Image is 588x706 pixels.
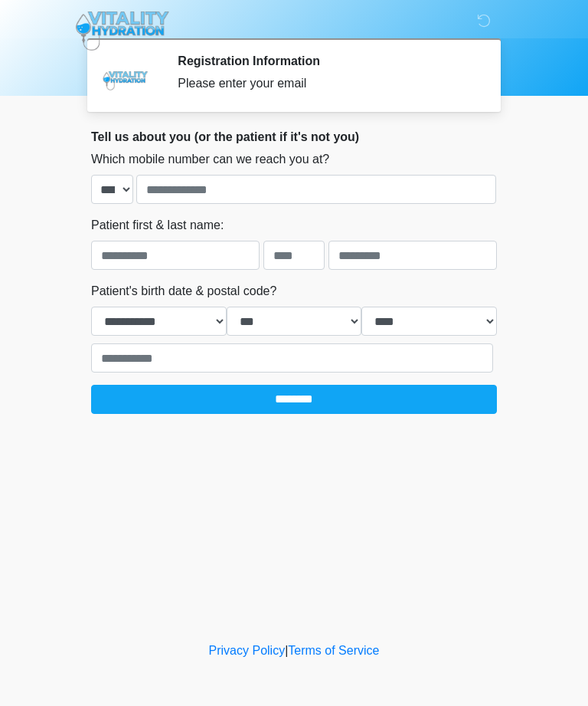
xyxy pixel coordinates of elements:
[91,150,329,169] label: Which mobile number can we reach you at?
[91,282,276,300] label: Patient's birth date & postal code?
[103,54,149,100] img: Agent Avatar
[288,644,379,657] a: Terms of Service
[178,74,474,93] div: Please enter your email
[91,130,497,144] h2: Tell us about you (or the patient if it's not you)
[91,216,224,235] label: Patient first & last name:
[76,11,169,51] img: Vitality Hydration Logo
[209,644,286,657] a: Privacy Policy
[285,644,288,657] a: |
